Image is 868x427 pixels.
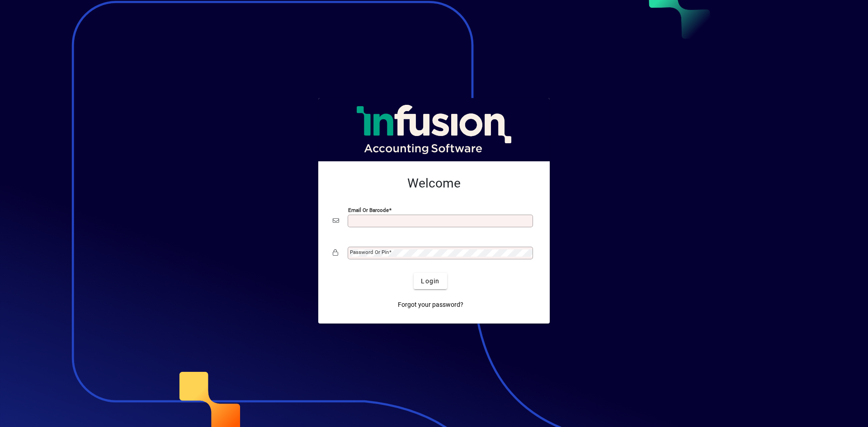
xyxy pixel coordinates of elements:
[394,296,467,313] a: Forgot your password?
[348,207,389,213] mat-label: Email or Barcode
[398,300,463,310] span: Forgot your password?
[414,273,447,289] button: Login
[421,277,439,286] span: Login
[350,249,389,255] mat-label: Password or Pin
[333,176,535,191] h2: Welcome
